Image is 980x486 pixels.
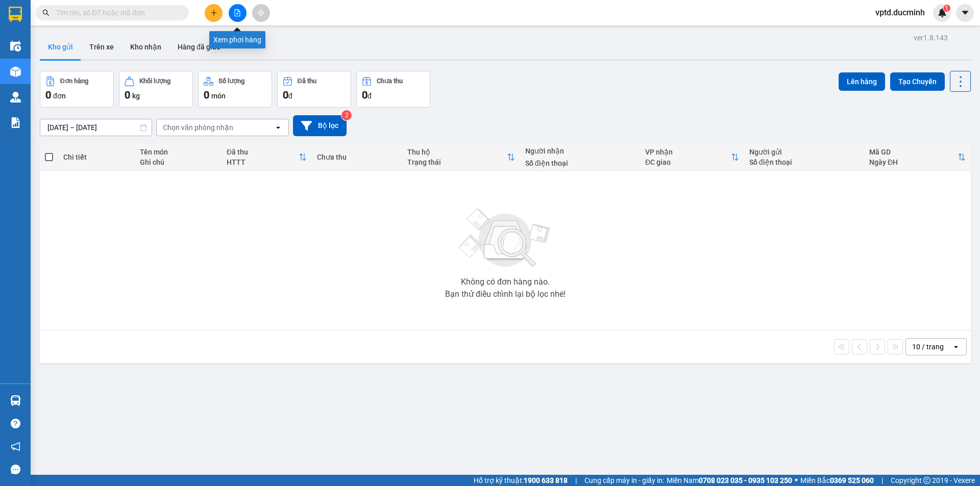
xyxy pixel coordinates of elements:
span: | [575,475,577,486]
th: Toggle SortBy [864,144,971,171]
button: Lên hàng [839,72,885,91]
span: message [11,465,20,474]
span: đơn [53,92,66,100]
span: search [42,9,50,16]
span: Miền Bắc [800,475,874,486]
span: vptd.ducminh [867,6,933,19]
div: Người nhận [525,147,635,155]
button: Tạo Chuyến [890,72,945,91]
div: Đã thu [227,148,299,156]
button: plus [205,4,223,22]
div: Chưa thu [317,153,397,161]
span: | [881,475,883,486]
div: Thu hộ [407,148,507,156]
th: Toggle SortBy [402,144,520,171]
img: warehouse-icon [10,66,21,77]
button: caret-down [956,4,974,22]
span: 0 [283,89,288,101]
div: Chi tiết [63,153,130,161]
input: Tìm tên, số ĐT hoặc mã đơn [56,7,177,18]
div: Người gửi [749,148,859,156]
svg: open [274,123,282,132]
div: Tên món [140,148,216,156]
span: 0 [362,89,367,101]
span: aim [257,9,264,16]
button: Kho nhận [122,35,169,59]
strong: 1900 633 818 [524,476,568,484]
button: aim [252,4,270,22]
span: đ [288,92,292,100]
button: file-add [229,4,247,22]
div: Đơn hàng [60,78,88,85]
span: đ [367,92,372,100]
input: Select a date range. [40,119,152,136]
svg: open [952,343,960,351]
span: 0 [204,89,209,101]
button: Hàng đã giao [169,35,229,59]
button: Đơn hàng0đơn [40,71,114,108]
div: Không có đơn hàng nào. [461,278,550,286]
div: 10 / trang [912,342,944,352]
span: question-circle [11,419,20,428]
span: món [211,92,226,100]
button: Số lượng0món [198,71,272,108]
span: 0 [125,89,130,101]
div: HTTT [227,158,299,166]
strong: 0708 023 035 - 0935 103 250 [699,476,792,484]
div: Bạn thử điều chỉnh lại bộ lọc nhé! [445,290,566,298]
span: notification [11,442,20,451]
div: ĐC giao [645,158,731,166]
div: Số điện thoại [749,158,859,166]
strong: 0369 525 060 [830,476,874,484]
th: Toggle SortBy [640,144,744,171]
th: Toggle SortBy [222,144,312,171]
button: Đã thu0đ [277,71,351,108]
div: Số lượng [218,78,244,85]
img: warehouse-icon [10,395,21,406]
button: Trên xe [81,35,122,59]
div: Xem phơi hàng [209,31,265,48]
div: Trạng thái [407,158,507,166]
div: ver 1.8.143 [914,32,948,43]
div: Khối lượng [139,78,170,85]
span: Hỗ trợ kỹ thuật: [474,475,568,486]
div: Số điện thoại [525,159,635,167]
img: solution-icon [10,117,21,128]
span: 0 [45,89,51,101]
div: Chọn văn phòng nhận [163,122,233,133]
span: Cung cấp máy in - giấy in: [584,475,664,486]
span: file-add [234,9,241,16]
img: icon-new-feature [938,8,947,17]
button: Bộ lọc [293,115,347,136]
div: Chưa thu [377,78,403,85]
button: Kho gửi [40,35,81,59]
sup: 1 [943,5,950,12]
span: kg [132,92,140,100]
span: 1 [945,5,948,12]
span: copyright [923,477,930,484]
img: warehouse-icon [10,92,21,103]
button: Khối lượng0kg [119,71,193,108]
button: Chưa thu0đ [356,71,430,108]
div: Ghi chú [140,158,216,166]
span: caret-down [961,8,970,17]
div: Đã thu [298,78,316,85]
img: warehouse-icon [10,41,21,52]
sup: 2 [341,110,352,120]
div: VP nhận [645,148,731,156]
span: Miền Nam [667,475,792,486]
span: plus [210,9,217,16]
img: logo-vxr [9,7,22,22]
span: ⚪️ [795,478,798,482]
div: Ngày ĐH [869,158,958,166]
div: Mã GD [869,148,958,156]
img: svg+xml;base64,PHN2ZyBjbGFzcz0ibGlzdC1wbHVnX19zdmciIHhtbG5zPSJodHRwOi8vd3d3LnczLm9yZy8yMDAwL3N2Zy... [454,202,556,274]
